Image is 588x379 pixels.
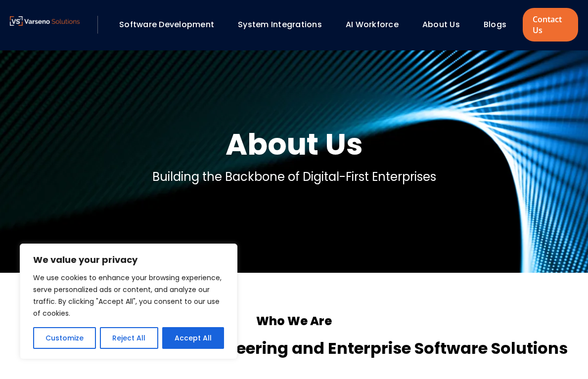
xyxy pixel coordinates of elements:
[233,16,336,33] div: System Integrations
[346,19,399,30] a: AI Workforce
[484,19,506,30] a: Blogs
[33,327,96,349] button: Customize
[10,15,80,35] a: Varseno Solutions – Product Engineering & IT Services
[10,16,80,26] img: Varseno Solutions – Product Engineering & IT Services
[341,16,412,33] div: AI Workforce
[238,19,322,30] a: System Integrations
[114,16,228,33] div: Software Development
[162,327,224,349] button: Accept All
[152,168,436,186] p: Building the Backbone of Digital-First Enterprises
[119,19,214,30] a: Software Development
[100,327,158,349] button: Reject All
[33,254,224,266] p: We value your privacy
[33,272,224,319] p: We use cookies to enhance your browsing experience, serve personalized ads or content, and analyz...
[479,16,520,33] div: Blogs
[417,16,474,33] div: About Us
[226,125,363,164] h1: About Us
[10,337,578,360] h4: Strategic Partners in Engineering and Enterprise Software Solutions
[10,312,578,330] h5: Who We Are
[523,8,578,42] a: Contact Us
[422,19,460,30] a: About Us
